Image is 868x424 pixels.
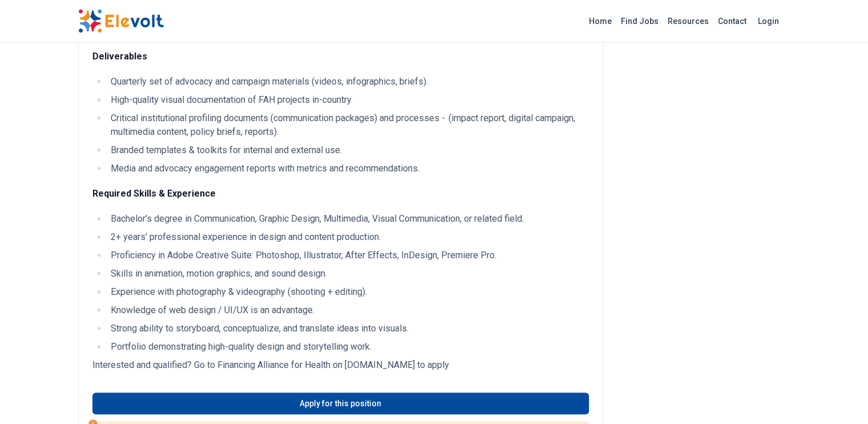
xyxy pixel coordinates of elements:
[107,111,589,139] li: Critical institutional profiling documents (communication packages) and processes - (impact repor...
[751,10,786,33] a: Login
[616,12,663,30] a: Find Jobs
[107,322,589,335] li: Strong ability to storyboard, conceptualize, and translate ideas into visuals.
[713,12,751,30] a: Contact
[107,93,589,107] li: High-quality visual documentation of FAH projects in-country.
[107,212,589,226] li: Bachelor’s degree in Communication, Graphic Design, Multimedia, Visual Communication, or related ...
[78,9,164,33] img: Elevolt
[92,188,216,199] strong: Required Skills & Experience
[92,393,589,414] a: Apply for this position
[107,230,589,244] li: 2+ years’ professional experience in design and content production.
[107,143,589,157] li: Branded templates & toolkits for internal and external use.
[107,285,589,299] li: Experience with photography & videography (shooting + editing).
[584,12,616,30] a: Home
[107,267,589,281] li: Skills in animation, motion graphics, and sound design.
[107,75,589,89] li: Quarterly set of advocacy and campaign materials (videos, infographics, briefs).
[92,358,589,372] p: Interested and qualified? Go to Financing Alliance for Health on [DOMAIN_NAME] to apply
[107,249,589,262] li: Proficiency in Adobe Creative Suite: Photoshop, Illustrator, After Effects, InDesign, Premiere Pro.
[107,303,589,317] li: Knowledge of web design / UI/UX is an advantage.
[811,369,868,424] iframe: Chat Widget
[663,12,713,30] a: Resources
[107,162,589,175] li: Media and advocacy engagement reports with metrics and recommendations.
[107,340,589,354] li: Portfolio demonstrating high-quality design and storytelling work.
[92,51,147,62] strong: Deliverables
